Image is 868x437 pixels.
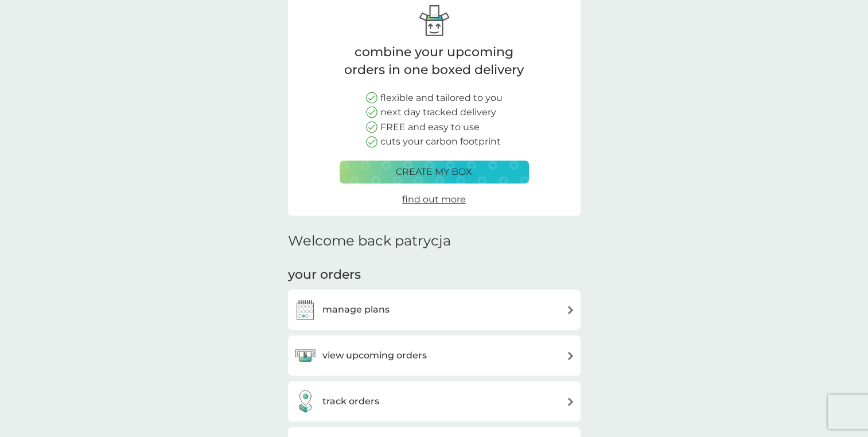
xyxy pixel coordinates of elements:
[288,266,361,284] h3: your orders
[402,192,466,207] a: find out more
[380,134,501,149] p: cuts your carbon footprint
[402,194,466,205] span: find out more
[340,44,529,79] p: combine your upcoming orders in one boxed delivery
[396,165,472,180] p: create my box
[288,233,451,249] h2: Welcome back patrycja
[340,161,529,184] button: create my box
[566,352,575,360] img: arrow right
[566,397,575,406] img: arrow right
[566,306,575,314] img: arrow right
[322,394,379,409] h3: track orders
[380,91,503,106] p: flexible and tailored to you
[322,302,390,317] h3: manage plans
[322,348,427,363] h3: view upcoming orders
[380,105,496,120] p: next day tracked delivery
[380,120,480,135] p: FREE and easy to use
